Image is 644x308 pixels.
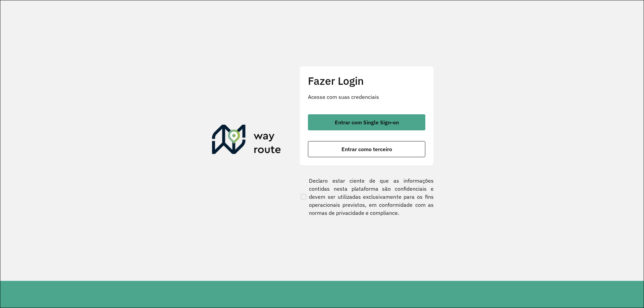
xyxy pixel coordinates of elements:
span: Entrar com Single Sign-on [335,120,399,125]
span: Entrar como terceiro [341,146,392,152]
button: button [308,114,425,130]
h2: Fazer Login [308,74,425,87]
button: button [308,141,425,157]
p: Acesse com suas credenciais [308,93,425,101]
img: Roteirizador AmbevTech [212,125,281,157]
label: Declaro estar ciente de que as informações contidas nesta plataforma são confidenciais e devem se... [300,177,434,217]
